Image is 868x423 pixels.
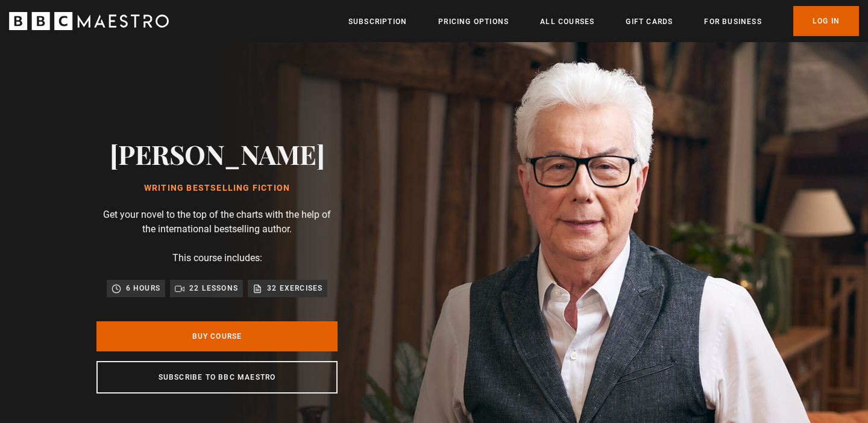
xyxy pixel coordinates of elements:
a: Subscribe to BBC Maestro [96,361,338,394]
a: Log In [793,6,859,36]
p: This course includes: [172,251,262,265]
h1: Writing Bestselling Fiction [110,184,325,193]
p: 32 exercises [267,282,322,294]
a: Pricing Options [438,16,509,28]
h2: [PERSON_NAME] [110,138,325,169]
a: For business [704,16,761,28]
a: Buy Course [96,321,338,351]
svg: BBC Maestro [9,12,169,30]
a: Gift Cards [626,16,673,28]
nav: Primary [348,6,859,36]
p: 22 lessons [189,282,238,294]
a: Subscription [348,16,407,28]
p: 6 hours [126,282,160,294]
a: All Courses [540,16,594,28]
p: Get your novel to the top of the charts with the help of the international bestselling author. [96,208,338,236]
